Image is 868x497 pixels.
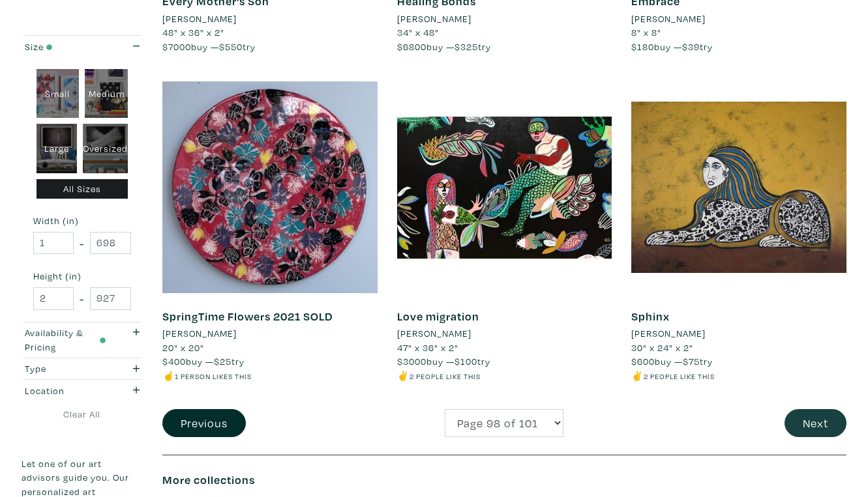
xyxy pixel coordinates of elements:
[25,384,106,398] div: Location
[455,355,477,367] span: $100
[631,341,693,354] span: 30" x 24" x 2"
[162,309,333,324] a: SpringTime Flowers 2021 SOLD
[631,369,846,383] li: ✌️
[214,355,232,367] span: $25
[397,355,427,367] span: $3000
[682,40,700,53] span: $39
[22,322,143,358] button: Availability & Pricing
[162,473,846,487] h6: More collections
[162,12,378,26] a: [PERSON_NAME]
[397,326,471,341] li: [PERSON_NAME]
[162,341,204,354] span: 20" x 20"
[37,69,80,119] div: Small
[25,326,106,354] div: Availability & Pricing
[397,40,491,53] span: buy — try
[162,12,237,26] li: [PERSON_NAME]
[25,362,106,376] div: Type
[37,124,78,173] div: Large
[631,12,846,26] a: [PERSON_NAME]
[785,409,846,437] button: Next
[397,12,471,26] li: [PERSON_NAME]
[162,40,256,53] span: buy — try
[162,355,245,367] span: buy — try
[410,371,481,381] small: 2 people like this
[397,369,612,383] li: ✌️
[162,40,191,53] span: $7000
[631,40,713,53] span: buy — try
[37,179,128,199] div: All Sizes
[22,380,143,401] button: Location
[631,12,706,26] li: [PERSON_NAME]
[80,234,84,252] span: -
[397,341,458,354] span: 47" x 36" x 2"
[397,355,490,367] span: buy — try
[631,326,846,341] a: [PERSON_NAME]
[83,124,128,173] div: Oversized
[397,326,612,341] a: [PERSON_NAME]
[219,40,243,53] span: $550
[22,36,143,57] button: Size
[22,358,143,380] button: Type
[397,309,479,324] a: Love migration
[397,40,427,53] span: $6800
[631,355,713,367] span: buy — try
[397,12,612,26] a: [PERSON_NAME]
[85,69,128,119] div: Medium
[175,371,252,381] small: 1 person likes this
[33,272,131,281] small: Height (in)
[631,26,661,38] span: 8" x 8"
[631,40,654,53] span: $180
[162,326,378,341] a: [PERSON_NAME]
[631,309,670,324] a: Sphinx
[25,40,106,54] div: Size
[397,26,439,38] span: 34" x 48"
[683,355,700,367] span: $75
[644,371,715,381] small: 2 people like this
[631,355,655,367] span: $600
[455,40,478,53] span: $325
[631,326,706,341] li: [PERSON_NAME]
[162,409,246,437] button: Previous
[162,26,224,38] span: 48" x 36" x 2"
[80,290,84,307] span: -
[162,355,186,367] span: $400
[33,216,131,225] small: Width (in)
[22,407,143,421] a: Clear All
[162,369,378,383] li: ☝️
[162,326,237,341] li: [PERSON_NAME]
